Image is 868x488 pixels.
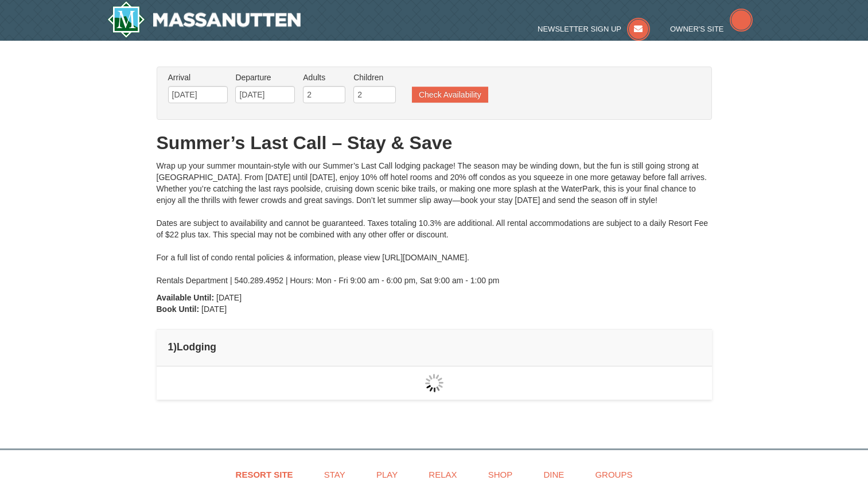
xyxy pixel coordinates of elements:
a: Relax [414,462,471,487]
a: Newsletter Sign Up [538,25,650,33]
span: Newsletter Sign Up [538,25,621,33]
strong: Book Until: [157,304,200,314]
span: ) [173,341,177,353]
strong: Available Until: [157,293,215,302]
span: [DATE] [201,304,227,314]
label: Children [353,72,396,83]
label: Arrival [168,72,228,83]
a: Play [362,462,412,487]
img: Massanutten Resort Logo [107,1,301,38]
img: wait gif [425,374,443,392]
button: Check Availability [412,87,488,103]
a: Dine [529,462,578,487]
h4: 1 Lodging [168,341,700,353]
a: Stay [310,462,360,487]
a: Owner's Site [670,25,753,33]
a: Groups [581,462,647,487]
span: [DATE] [216,293,242,302]
label: Departure [235,72,295,83]
a: Shop [474,462,527,487]
div: Wrap up your summer mountain-style with our Summer’s Last Call lodging package! The season may be... [157,160,712,286]
h1: Summer’s Last Call – Stay & Save [157,131,712,154]
a: Resort Site [221,462,308,487]
label: Adults [303,72,345,83]
span: Owner's Site [670,25,724,33]
a: Massanutten Resort [107,1,301,38]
